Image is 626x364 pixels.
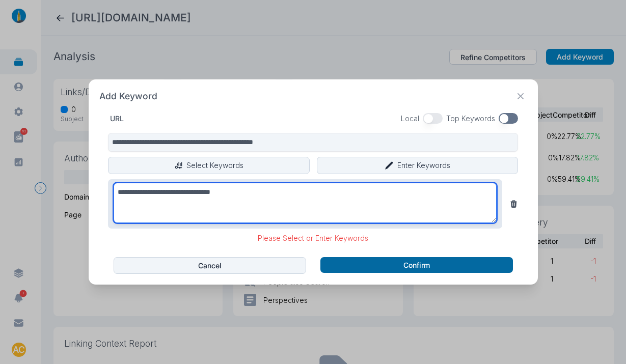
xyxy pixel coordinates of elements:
label: URL [110,114,124,123]
p: Please Select or Enter Keywords [108,234,518,243]
button: Confirm [320,257,512,273]
h2: Add Keyword [99,90,157,103]
span: Top Keywords [446,114,495,123]
button: Select Keywords [108,157,310,174]
button: Enter Keywords [317,157,519,174]
span: Local [401,114,419,123]
button: Cancel [114,257,307,274]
